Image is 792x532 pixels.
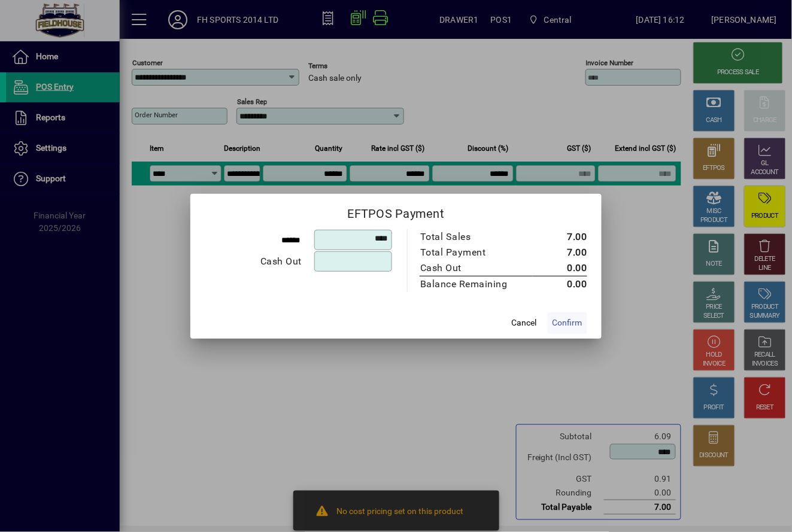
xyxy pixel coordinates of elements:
[511,317,536,329] span: Cancel
[205,254,302,269] div: Cash Out
[548,312,587,334] button: Confirm
[533,229,587,245] td: 7.00
[533,245,587,260] td: 7.00
[505,312,543,334] button: Cancel
[553,317,582,329] span: Confirm
[190,194,602,229] h2: EFTPOS Payment
[420,261,521,275] div: Cash Out
[533,260,587,276] td: 0.00
[420,229,533,245] td: Total Sales
[420,277,521,291] div: Balance Remaining
[420,245,533,260] td: Total Payment
[533,276,587,292] td: 0.00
